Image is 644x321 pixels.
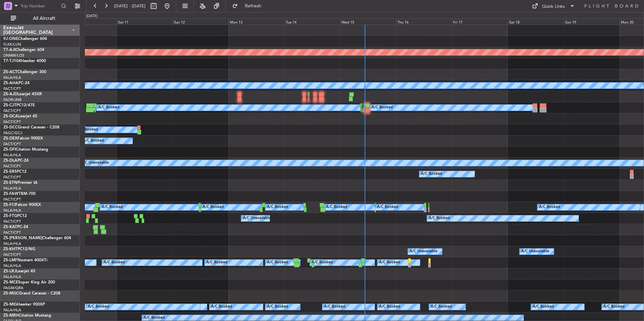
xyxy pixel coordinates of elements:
div: A/C Booked [88,302,109,312]
a: ZS-KHTPC12/NG [3,247,35,251]
span: ZS-MCE [3,280,18,284]
span: ZS-ETN [3,181,17,185]
a: FACT/CPT [3,219,21,224]
span: ZS-AJD [3,92,17,96]
div: A/C Booked [267,202,288,212]
div: A/C Booked [312,258,333,268]
a: ZS-DCALearjet 45 [3,114,37,118]
div: A/C Unavailable [81,158,109,168]
div: A/C Booked [421,169,442,179]
a: FALA/HLA [3,186,21,191]
a: ZS-ERSPC12 [3,170,26,174]
a: ZS-LMFNextant 400XTi [3,258,47,262]
div: A/C Booked [372,103,393,113]
div: A/C Booked [104,258,125,268]
span: T7-AJI [3,48,15,52]
div: Sat 11 [117,18,173,24]
span: ZS-[PERSON_NAME] [3,236,42,240]
span: ZS-MIG [3,303,17,307]
div: A/C Booked [324,302,345,312]
div: A/C Booked [379,258,400,268]
div: [DATE] [86,13,98,19]
div: A/C Booked [533,302,554,312]
a: FACT/CPT [3,230,21,235]
span: ZS-FCI [3,203,15,207]
span: ZS-DCA [3,114,18,118]
a: FALA/HLA [3,241,21,246]
span: ZS-ACT [3,70,17,74]
a: ZS-AHAPC-24 [3,81,30,85]
a: ZS-MGCGrand Caravan - C208 [3,291,60,296]
a: FALA/HLA [3,263,21,268]
span: Refresh [239,4,267,8]
div: A/C Unavailable [521,247,549,257]
a: FAGC/GCJ [3,130,22,136]
input: Trip Number [20,1,59,11]
span: ZS-MRH [3,314,19,318]
span: T7-TJ104 [3,59,21,63]
a: ZS-AJDLearjet 45XR [3,92,42,96]
div: A/C Booked [203,202,224,212]
span: ZS-LMF [3,258,17,262]
div: Sat 18 [508,18,564,24]
div: Thu 16 [396,18,452,24]
span: All Aircraft [17,16,71,21]
a: ZS-MIGHawker 900XP [3,303,45,307]
a: ZS-KATPC-24 [3,225,28,229]
div: Fri 17 [452,18,508,24]
a: FAGM/QRA [3,285,23,290]
div: Tue 14 [284,18,340,24]
span: ZS-AHA [3,81,18,85]
div: A/C Booked [603,302,625,312]
a: FACT/CPT [3,197,21,202]
a: FACT/CPT [3,252,21,257]
a: FALA/HLA [3,75,21,80]
a: ZS-[PERSON_NAME]Challenger 604 [3,236,71,240]
div: Sun 19 [564,18,620,24]
a: FACT/CPT [3,142,21,147]
span: ZS-ERS [3,170,17,174]
span: 9J-ONE [3,37,18,41]
div: A/C Booked [377,202,398,212]
div: Mon 13 [228,18,284,24]
a: FACT/CPT [3,119,21,124]
div: A/C Booked [102,202,123,212]
a: ZS-FCIFalcon 900EX [3,203,41,207]
span: ZS-DFI [3,148,16,152]
a: ZS-CJTPC12/47E [3,103,35,107]
a: ZS-ACTChallenger 300 [3,70,46,74]
div: A/C Booked [211,302,232,312]
div: A/C Booked [431,302,452,312]
a: ZS-DFICitation Mustang [3,148,48,152]
a: 9J-ONEChallenger 604 [3,37,47,41]
a: T7-AJIChallenger 604 [3,48,44,52]
div: Sun 12 [172,18,228,24]
div: A/C Booked [98,103,119,113]
button: Quick Links [529,1,578,11]
span: ZS-FTG [3,214,17,218]
a: ZS-ETNPremier IA [3,181,38,185]
a: T7-TJ104Hawker 4000 [3,59,46,63]
div: A/C Booked [267,258,288,268]
a: FACT/CPT [3,164,21,169]
div: Wed 15 [340,18,396,24]
a: ZS-MCESuper King Air 200 [3,280,55,284]
span: ZS-KAT [3,225,17,229]
div: Fri 10 [61,18,117,24]
div: A/C Booked [83,136,104,146]
div: A/C Unavailable [243,213,271,223]
a: ZS-FTGPC12 [3,214,27,218]
div: A/C Booked [77,125,98,135]
span: ZS-DEX [3,137,17,141]
a: FALA/HLA [3,153,21,158]
a: ZS-DCCGrand Caravan - C208 [3,125,59,129]
a: ZS-DEXFalcon 900EX [3,137,43,141]
a: ZS-DLAPC-24 [3,159,29,163]
a: FLKK/LUN [3,42,21,47]
a: FALA/HLA [3,208,21,213]
span: ZS-FAW [3,192,18,196]
span: ZS-DLA [3,159,17,163]
span: ZS-LRJ [3,269,16,273]
div: A/C Booked [379,302,400,312]
button: Refresh [229,1,269,11]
